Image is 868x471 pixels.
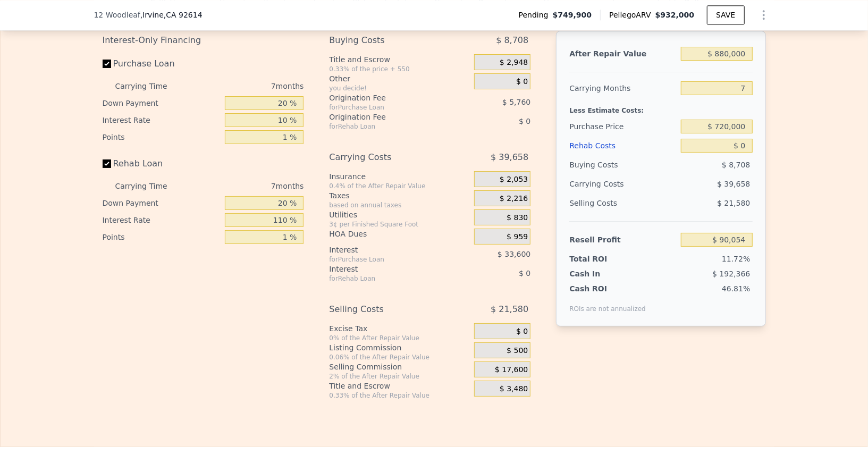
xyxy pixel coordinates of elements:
[103,31,304,50] div: Interest-Only Financing
[569,230,677,249] div: Resell Profit
[329,182,470,190] div: 0.4% of the After Repair Value
[500,175,528,184] span: $ 2,053
[753,4,774,26] button: Show Options
[164,11,203,19] span: , CA 92614
[569,117,677,136] div: Purchase Price
[103,195,221,212] div: Down Payment
[329,190,470,201] div: Taxes
[516,327,528,337] span: $ 0
[491,300,528,319] span: $ 21,580
[519,269,530,277] span: $ 0
[569,44,677,63] div: After Repair Value
[329,255,448,264] div: for Purchase Loan
[491,148,528,167] span: $ 39,658
[140,10,203,20] span: , Irvine
[115,178,184,195] div: Carrying Time
[329,264,448,274] div: Interest
[569,136,677,155] div: Rehab Costs
[103,112,221,129] div: Interest Rate
[717,180,750,188] span: $ 39,658
[329,245,448,255] div: Interest
[495,365,528,375] span: $ 17,600
[329,31,448,50] div: Buying Costs
[329,122,448,131] div: for Rehab Loan
[329,103,448,112] div: for Purchase Loan
[329,171,470,182] div: Insurance
[712,270,750,278] span: $ 192,366
[516,77,528,87] span: $ 0
[189,178,304,195] div: 7 months
[498,250,530,258] span: $ 33,600
[722,161,750,169] span: $ 8,708
[329,300,448,319] div: Selling Costs
[507,346,528,356] span: $ 500
[502,98,530,106] span: $ 5,760
[507,232,528,242] span: $ 959
[655,11,695,19] span: $932,000
[103,212,221,229] div: Interest Rate
[329,372,470,381] div: 2% of the After Repair Value
[329,92,448,103] div: Origination Fee
[569,98,752,117] div: Less Estimate Costs:
[329,361,470,372] div: Selling Commission
[496,31,528,50] span: $ 8,708
[103,159,111,168] input: Rehab Loan
[519,117,530,125] span: $ 0
[553,10,592,20] span: $749,900
[94,10,140,20] span: 12 Woodleaf
[329,112,448,122] div: Origination Fee
[500,384,528,394] span: $ 3,480
[500,58,528,68] span: $ 2,948
[329,353,470,361] div: 0.06% of the After Repair Value
[329,54,470,65] div: Title and Escrow
[722,284,750,293] span: 46.81%
[329,73,470,84] div: Other
[189,78,304,95] div: 7 months
[519,10,553,20] span: Pending
[329,391,470,400] div: 0.33% of the After Repair Value
[569,283,646,294] div: Cash ROI
[329,209,470,220] div: Utilities
[569,268,636,279] div: Cash In
[722,255,750,263] span: 11.72%
[329,65,470,73] div: 0.33% of the price + 550
[103,54,221,73] label: Purchase Loan
[569,254,636,264] div: Total ROI
[507,213,528,223] span: $ 830
[329,148,448,167] div: Carrying Costs
[329,323,470,334] div: Excise Tax
[329,342,470,353] div: Listing Commission
[569,79,677,98] div: Carrying Months
[329,220,470,229] div: 3¢ per Finished Square Foot
[569,155,677,174] div: Buying Costs
[329,229,470,239] div: HOA Dues
[329,381,470,391] div: Title and Escrow
[329,84,470,92] div: you decide!
[103,129,221,146] div: Points
[103,154,221,173] label: Rehab Loan
[569,294,646,313] div: ROIs are not annualized
[329,201,470,209] div: based on annual taxes
[717,199,750,207] span: $ 21,580
[707,5,744,24] button: SAVE
[115,78,184,95] div: Carrying Time
[569,174,636,194] div: Carrying Costs
[103,229,221,246] div: Points
[500,194,528,204] span: $ 2,216
[329,274,448,283] div: for Rehab Loan
[329,334,470,342] div: 0% of the After Repair Value
[569,194,677,213] div: Selling Costs
[103,60,111,68] input: Purchase Loan
[103,95,221,112] div: Down Payment
[609,10,655,20] span: Pellego ARV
